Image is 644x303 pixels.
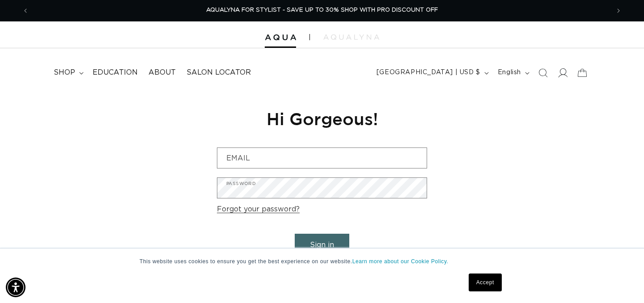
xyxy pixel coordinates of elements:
[93,68,138,77] span: Education
[217,108,427,130] h1: Hi Gorgeous!
[143,63,181,83] a: About
[217,203,300,216] a: Forgot your password?
[523,206,644,303] iframe: Chat Widget
[377,68,480,77] span: [GEOGRAPHIC_DATA] | USD $
[48,63,87,83] summary: shop
[371,64,492,81] button: [GEOGRAPHIC_DATA] | USD $
[148,68,176,77] span: About
[323,34,379,40] img: aqualyna.com
[352,258,449,265] a: Learn more about our Cookie Policy.
[492,64,533,81] button: English
[498,68,521,77] span: English
[609,2,628,19] button: Next announcement
[265,34,296,41] img: Aqua Hair Extensions
[181,63,256,83] a: Salon Locator
[87,63,143,83] a: Education
[295,234,349,257] button: Sign in
[186,68,251,77] span: Salon Locator
[6,278,25,297] div: Accessibility Menu
[54,68,75,77] span: shop
[469,274,502,291] a: Accept
[16,2,35,19] button: Previous announcement
[533,63,553,83] summary: Search
[206,7,438,13] span: AQUALYNA FOR STYLIST - SAVE UP TO 30% SHOP WITH PRO DISCOUNT OFF
[140,257,504,265] p: This website uses cookies to ensure you get the best experience on our website.
[217,148,427,168] input: Email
